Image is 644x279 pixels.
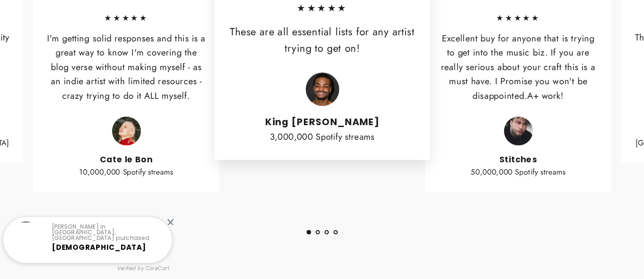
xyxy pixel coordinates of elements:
[316,230,320,234] button: 2
[504,117,533,146] img: Stitches Rapper
[230,130,415,144] p: 3,000,000 Spotify streams
[117,265,170,272] small: Verified by CareCart
[230,1,415,16] span: ★★★★★
[47,12,206,25] span: ★★★★★
[230,24,415,57] p: These are all essential lists for any artist trying to get on!
[334,230,338,234] button: 4
[112,117,141,146] img: Cate Le Bon
[52,242,146,261] a: [DEMOGRAPHIC_DATA] Playlist Placem...
[439,167,598,179] p: 50,000,000 Spotify streams
[307,230,311,234] button: 1
[325,230,329,234] button: 3
[47,32,206,103] p: I'm getting solid responses and this is a great way to know I'm covering the blog verse without m...
[52,224,164,241] p: [PERSON_NAME] in [GEOGRAPHIC_DATA], [GEOGRAPHIC_DATA] purchased
[439,32,598,103] p: Excellent buy for anyone that is trying to get into the music biz. If you are really serious abou...
[230,117,415,128] cite: King [PERSON_NAME]
[47,155,206,165] cite: Cate le Bon
[439,12,598,25] span: ★★★★★
[439,155,598,165] cite: Stitches
[305,72,339,106] img: King Bach Music
[47,167,206,179] p: 10,000,000 Spotify streams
